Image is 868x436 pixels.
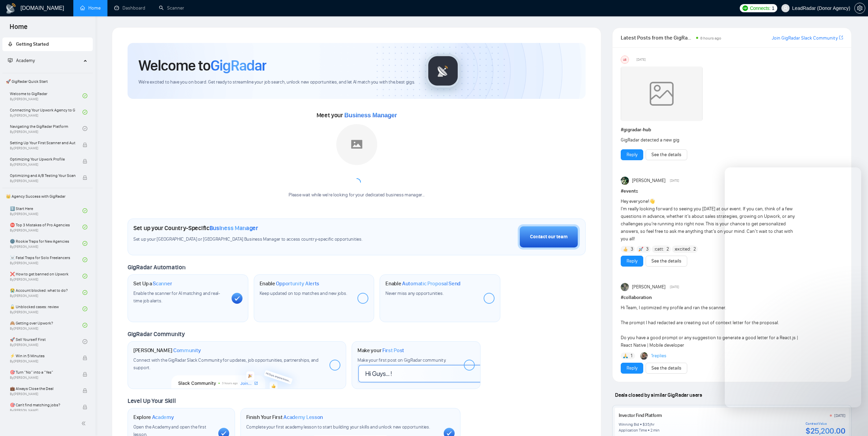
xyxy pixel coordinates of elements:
[806,422,845,426] div: Contract Value
[10,220,83,235] a: ⛔ Top 3 Mistakes of Pro AgenciesBy[PERSON_NAME]
[855,5,865,11] span: setting
[643,422,645,427] div: $
[632,177,665,184] span: [PERSON_NAME]
[133,236,401,243] span: Set up your [GEOGRAPHIC_DATA] or [GEOGRAPHIC_DATA] Business Manager to access country-specific op...
[839,35,843,40] span: export
[651,151,681,159] a: See the details
[83,175,87,180] span: lock
[10,334,83,349] a: 🚀 Sell Yourself FirstBy[PERSON_NAME]
[670,178,679,184] span: [DATE]
[854,5,865,11] a: setting
[651,364,681,372] a: See the details
[5,3,16,14] img: logo
[772,34,838,42] a: Join GigRadar Slack Community
[133,290,220,304] span: Enable the scanner for AI matching and real-time job alerts.
[260,290,347,296] span: Keep updated on top matches and new jobs.
[10,392,75,396] span: By [PERSON_NAME]
[518,224,580,250] button: Contact our team
[623,247,628,252] img: 👍
[133,280,172,287] h1: Set Up a
[210,56,266,75] span: GigRadar
[426,54,460,88] img: gigradar-logo.png
[10,163,75,167] span: By [PERSON_NAME]
[646,149,687,160] button: See the details
[83,290,87,295] span: check-circle
[10,369,75,376] span: 🎯 Turn “No” into a “Yes”
[725,167,861,407] iframe: To enrich screen reader interactions, please activate Accessibility in Grammarly extension settings
[133,357,319,371] span: Connect with the GigRadar Slack Community for updates, job opportunities, partnerships, and support.
[114,5,145,11] a: dashboardDashboard
[783,6,788,11] span: user
[621,294,843,301] h1: # collaboration
[806,426,845,436] div: $25,200.00
[246,424,430,430] span: Complete your first academy lesson to start building your skills and unlock new opportunities.
[260,280,320,287] h1: Enable
[10,318,83,333] a: 🙈 Getting over Upwork?By[PERSON_NAME]
[839,34,843,41] a: export
[10,269,83,284] a: ❌ How to get banned on UpworkBy[PERSON_NAME]
[621,363,643,374] button: Reply
[10,236,83,251] a: 🌚 Rookie Traps for New AgenciesBy[PERSON_NAME]
[10,203,83,218] a: 1️⃣ Start HereBy[PERSON_NAME]
[654,245,664,253] span: :catt:
[4,22,33,36] span: Home
[83,323,87,328] span: check-circle
[646,256,687,267] button: See the details
[646,363,687,374] button: See the details
[10,146,75,150] span: By [PERSON_NAME]
[646,246,649,253] span: 3
[650,422,654,427] div: /hr
[10,156,75,163] span: Optimizing Your Upwork Profile
[674,245,691,253] span: :excited:
[16,58,35,63] span: Academy
[138,79,415,86] span: We're excited to have you on board. Get ready to streamline your job search, unlock new opportuni...
[83,405,87,409] span: lock
[173,347,201,354] span: Community
[621,126,843,134] h1: # gigradar-hub
[385,280,460,287] h1: Enable
[666,246,669,253] span: 2
[750,4,770,12] span: Connects:
[621,33,694,42] span: Latest Posts from the GigRadar Community
[83,274,87,279] span: check-circle
[651,257,681,265] a: See the details
[621,136,798,144] div: GigRadar detected a new gig
[627,151,637,159] a: Reply
[83,208,87,213] span: check-circle
[621,149,643,160] button: Reply
[382,347,404,354] span: First Post
[133,347,201,354] h1: [PERSON_NAME]
[621,66,703,121] img: weqQh+iSagEgQAAAABJRU5ErkJggg==
[3,75,92,88] span: 🚀 GigRadar Quick Start
[2,37,93,51] li: Getting Started
[638,247,643,252] img: 🚀
[128,330,185,338] span: GigRadar Community
[8,58,35,63] span: Academy
[128,264,185,271] span: GigRadar Automation
[621,198,798,243] div: Hey everyone! I’m really looking forward to seeing you [DATE] at our event. If you can, think of ...
[650,427,660,433] div: 2 min
[649,198,655,204] span: 👋
[357,347,404,354] h1: Make your
[772,4,775,12] span: 1
[10,385,75,392] span: 💼 Always Close the Deal
[645,422,650,427] div: 35
[246,414,323,421] h1: Finish Your First
[10,121,83,136] a: Navigating the GigRadar PlatformBy[PERSON_NAME]
[16,41,49,47] span: Getting Started
[336,124,377,165] img: placeholder.png
[83,372,87,377] span: lock
[640,352,648,360] img: Korlan
[670,284,679,290] span: [DATE]
[631,352,632,359] span: 1
[700,36,721,41] span: 8 hours ago
[133,414,174,421] h1: Explore
[83,339,87,344] span: check-circle
[172,358,302,389] img: slackcommunity-bg.png
[621,187,843,195] h1: # events
[317,111,397,119] span: Meet your
[834,413,845,418] div: [DATE]
[209,224,258,232] span: Business Manager
[10,376,75,380] span: By [PERSON_NAME]
[10,301,83,316] a: 🔓 Unblocked cases: reviewBy[PERSON_NAME]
